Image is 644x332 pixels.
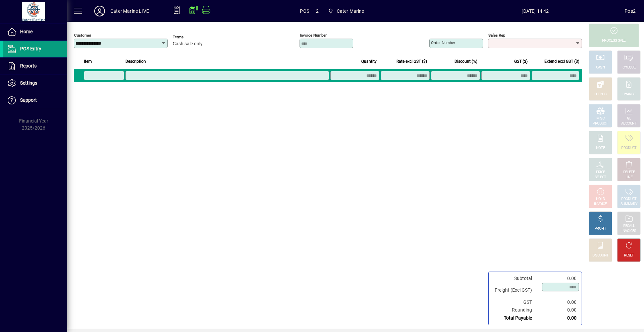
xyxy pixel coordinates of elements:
div: NOTE [596,146,605,151]
div: HOLD [596,197,605,202]
div: Cater Marine LIVE [110,6,149,16]
span: Terms [173,35,213,39]
span: Extend excl GST ($) [544,58,579,65]
div: PROCESS SALE [602,38,626,43]
span: POS [300,6,309,16]
div: ACCOUNT [621,121,637,126]
span: Reports [20,63,37,68]
td: 0.00 [539,314,579,322]
td: Freight (Excl GST) [491,282,539,298]
div: CHEQUE [623,65,635,70]
div: LINE [626,175,632,180]
div: PRODUCT [621,146,636,151]
span: 2 [316,6,319,16]
mat-label: Order number [431,40,455,45]
div: MISC [596,116,604,121]
button: Profile [89,5,110,17]
a: Settings [3,75,67,92]
td: Rounding [491,306,539,314]
div: RESET [624,253,634,258]
td: 0.00 [539,275,579,282]
a: Support [3,92,67,109]
div: SUMMARY [621,202,637,207]
span: GST ($) [514,58,528,65]
td: GST [491,298,539,306]
div: DISCOUNT [592,253,608,258]
mat-label: Customer [74,33,91,38]
div: PRICE [596,170,605,175]
td: 0.00 [539,298,579,306]
div: INVOICES [622,229,636,234]
span: [DATE] 14:42 [446,6,625,16]
div: CHARGE [623,92,636,97]
div: PRODUCT [621,197,636,202]
td: Subtotal [491,275,539,282]
mat-label: Sales rep [488,33,505,38]
span: Cash sale only [173,41,203,47]
mat-label: Invoice number [300,33,327,38]
span: Item [84,58,92,65]
div: Pos2 [625,6,636,16]
span: Rate excl GST ($) [396,58,427,65]
td: 0.00 [539,306,579,314]
span: POS Entry [20,46,41,51]
a: Home [3,23,67,40]
span: Discount (%) [454,58,477,65]
span: Support [20,97,37,103]
div: DELETE [623,170,635,175]
div: RECALL [623,224,635,229]
div: GL [627,116,631,121]
span: Description [125,58,146,65]
span: Settings [20,80,37,86]
span: Home [20,29,33,34]
div: EFTPOS [594,92,607,97]
span: Quantity [361,58,377,65]
span: Cater Marine [325,5,367,17]
span: Cater Marine [337,6,364,16]
div: PRODUCT [593,121,608,126]
div: INVOICE [594,202,606,207]
div: CASH [596,65,605,70]
div: SELECT [595,175,606,180]
a: Reports [3,58,67,75]
td: Total Payable [491,314,539,322]
div: PROFIT [595,226,606,231]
